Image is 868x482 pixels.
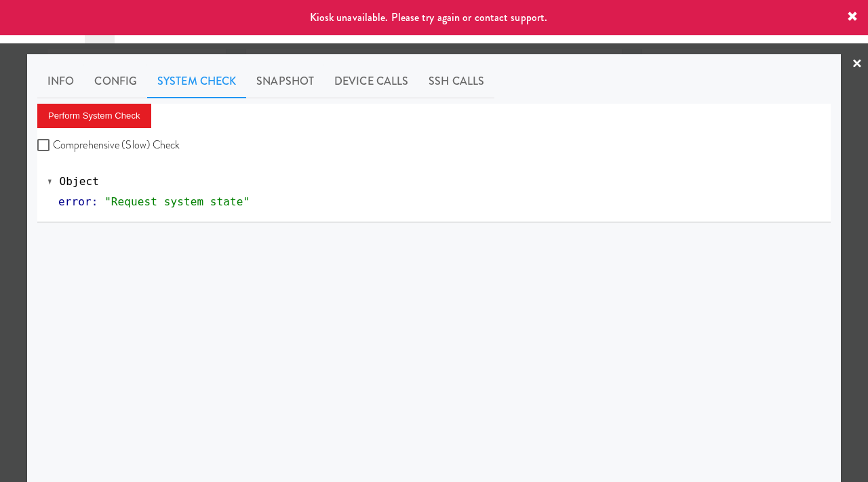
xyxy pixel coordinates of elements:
[37,135,180,155] label: Comprehensive (Slow) Check
[58,195,92,208] span: error
[37,104,151,128] button: Perform System Check
[92,195,98,208] span: :
[37,64,84,98] a: Info
[246,64,324,98] a: Snapshot
[147,64,246,98] a: System Check
[418,64,494,98] a: SSH Calls
[310,9,548,25] span: Kiosk unavailable. Please try again or contact support.
[84,64,147,98] a: Config
[60,175,99,188] span: Object
[324,64,418,98] a: Device Calls
[37,140,53,151] input: Comprehensive (Slow) Check
[104,195,250,208] span: "Request system state"
[852,43,863,85] a: ×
